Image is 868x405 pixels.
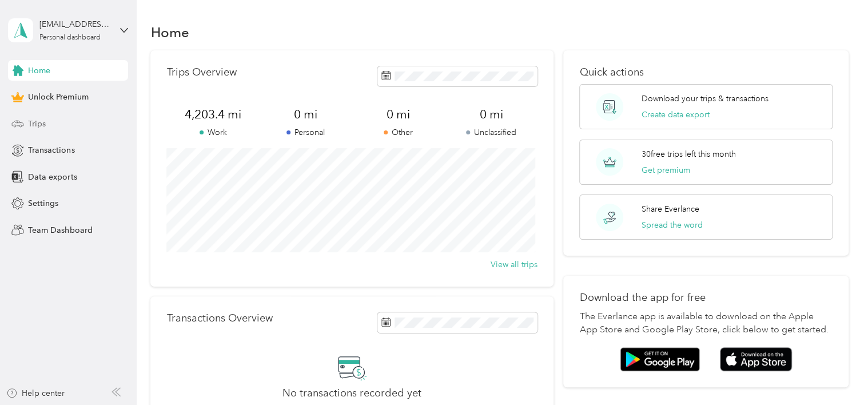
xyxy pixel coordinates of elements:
p: Quick actions [579,66,832,78]
span: 0 mi [352,106,445,122]
p: Unclassified [445,126,537,138]
p: Other [352,126,445,138]
h2: No transactions recorded yet [282,387,421,399]
h1: Home [150,26,189,38]
p: Work [166,126,259,138]
span: Trips [28,118,46,130]
p: Download the app for free [579,292,832,304]
span: Settings [28,197,58,209]
div: Personal dashboard [39,34,101,41]
span: Unlock Premium [28,91,88,103]
button: Help center [6,387,65,399]
span: Data exports [28,171,77,183]
p: 30 free trips left this month [642,148,736,160]
span: Team Dashboard [28,224,92,236]
p: Transactions Overview [166,312,272,324]
div: [EMAIL_ADDRESS][DOMAIN_NAME] [39,18,111,30]
button: Get premium [642,164,690,176]
button: Spread the word [642,219,703,231]
span: 0 mi [260,106,352,122]
p: Personal [260,126,352,138]
span: Transactions [28,144,74,156]
button: View all trips [491,259,537,271]
p: The Everlance app is available to download on the Apple App Store and Google Play Store, click be... [579,310,832,337]
span: 4,203.4 mi [166,106,259,122]
img: Google play [620,347,700,371]
img: App store [720,347,792,372]
button: Create data export [642,109,710,121]
span: 0 mi [445,106,537,122]
iframe: Everlance-gr Chat Button Frame [804,341,868,405]
span: Home [28,65,50,77]
p: Trips Overview [166,66,236,78]
p: Download your trips & transactions [642,93,769,105]
p: Share Everlance [642,203,699,215]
